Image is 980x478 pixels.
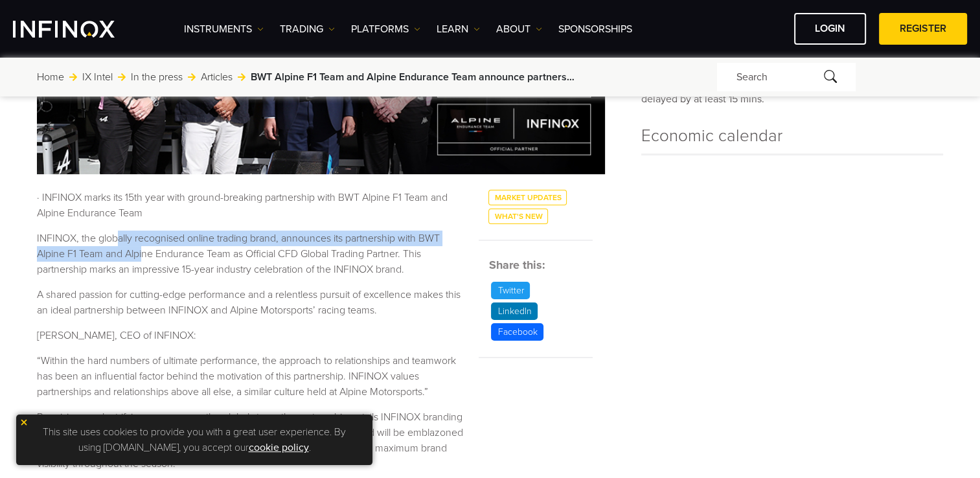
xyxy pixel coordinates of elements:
[488,282,532,299] a: Twitter
[238,73,245,81] img: arrow-right
[491,282,530,299] p: Twitter
[488,256,592,274] h5: Share this:
[641,123,944,154] h4: Economic calendar
[251,69,575,85] span: BWT Alpine F1 Team and Alpine Endurance Team announce partnership with INFINOX.
[558,21,632,37] a: SPONSORSHIPS
[118,73,126,81] img: arrow-right
[82,69,113,85] a: IX Intel
[488,190,567,205] a: Market Updates
[717,63,856,91] div: Search
[794,13,866,45] a: LOGIN
[249,441,309,454] a: cookie policy
[188,73,196,81] img: arrow-right
[37,353,463,400] p: “Within the hard numbers of ultimate performance, the approach to relationships and teamwork has ...
[13,21,145,38] a: INFINOX Logo
[37,287,463,318] p: A shared passion for cutting-edge performance and a relentless pursuit of excellence makes this a...
[496,21,542,37] a: ABOUT
[69,73,77,81] img: arrow-right
[280,21,335,37] a: TRADING
[488,323,546,341] a: Facebook
[131,69,183,85] a: In the press
[488,302,540,320] a: LinkedIn
[37,69,64,85] a: Home
[488,209,548,224] a: What's New
[37,328,463,343] p: [PERSON_NAME], CEO of INFINOX:
[37,190,463,221] p: · INFINOX marks its 15th year with ground-breaking partnership with BWT Alpine F1 Team and Alpine...
[19,418,28,427] img: yellow close icon
[201,69,233,85] a: Articles
[184,21,264,37] a: Instruments
[491,302,538,320] p: LinkedIn
[23,421,366,459] p: This site uses cookies to provide you with a great user experience. By using [DOMAIN_NAME], you a...
[437,21,480,37] a: Learn
[879,13,967,45] a: REGISTER
[491,323,543,341] p: Facebook
[37,231,463,277] p: INFINOX, the globally recognised online trading brand, announces its partnership with BWT Alpine ...
[351,21,420,37] a: PLATFORMS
